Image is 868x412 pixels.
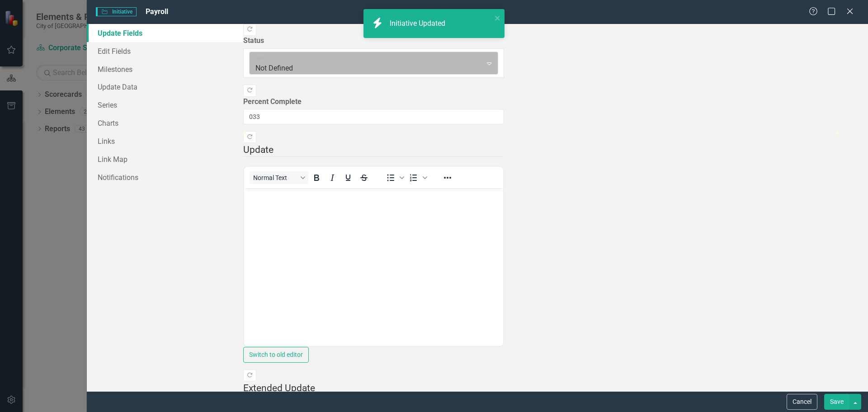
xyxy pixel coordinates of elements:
label: Percent Complete [243,97,302,107]
iframe: Rich Text Area [244,188,503,346]
div: Bullet list [383,171,406,184]
a: Notifications [87,168,243,186]
span: Normal Text [253,174,297,181]
a: Update Fields [87,24,243,42]
a: Link Map [87,150,243,168]
span: Payroll [146,7,168,16]
a: Edit Fields [87,42,243,60]
a: Charts [87,114,243,132]
a: Links [87,132,243,150]
a: Milestones [87,60,243,78]
a: Series [87,96,243,114]
button: Cancel [787,394,817,410]
a: Update Data [87,78,243,96]
button: Reveal or hide additional toolbar items [440,171,455,184]
span: Initiative [96,7,137,16]
button: Strikethrough [356,171,372,184]
div: Initiative Updated [390,19,448,29]
button: Underline [340,171,356,184]
button: Block Normal Text [250,171,308,184]
img: Not Defined [255,54,264,63]
div: Numbered list [406,171,429,184]
button: Switch to old editor [243,347,309,363]
button: Save [824,394,849,410]
label: Status [243,36,264,46]
button: Italic [325,171,340,184]
button: Bold [309,171,324,184]
legend: Extended Update [243,381,504,395]
button: close [495,13,501,23]
legend: Update [243,143,504,157]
